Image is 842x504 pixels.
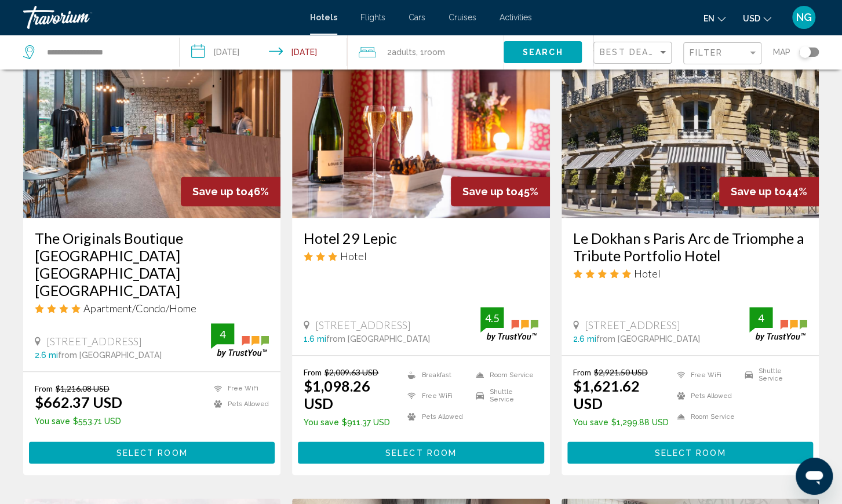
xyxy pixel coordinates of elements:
[654,448,726,458] span: Select Room
[683,42,761,65] button: Filter
[402,388,470,403] li: Free WiFi
[480,307,538,341] img: trustyou-badge.svg
[35,302,269,315] div: 4 star Apartment
[671,388,739,403] li: Pets Allowed
[35,350,58,360] span: 2.6 mi
[387,44,415,60] span: 2
[704,14,715,23] span: en
[35,229,269,299] a: The Originals Boutique [GEOGRAPHIC_DATA] [GEOGRAPHIC_DATA] [GEOGRAPHIC_DATA]
[181,177,280,206] div: 46%
[180,35,348,70] button: Check-in date: Nov 24, 2025 Check-out date: Nov 30, 2025
[451,177,550,206] div: 45%
[594,367,648,377] del: $2,921.50 USD
[749,307,807,341] img: trustyou-badge.svg
[304,418,402,427] p: $911.37 USD
[573,418,671,427] p: $1,299.88 USD
[326,334,430,344] span: from [GEOGRAPHIC_DATA]
[743,10,771,27] button: Change currency
[743,14,760,23] span: USD
[304,250,538,262] div: 3 star Hotel
[385,448,457,458] span: Select Room
[35,384,53,393] span: From
[298,441,544,463] button: Select Room
[83,302,196,315] span: Apartment/Condo/Home
[402,409,470,424] li: Pets Allowed
[415,44,444,60] span: , 1
[192,185,247,198] span: Save up to
[573,418,608,427] span: You save
[360,13,385,22] a: Flights
[796,12,812,23] span: NG
[739,367,807,382] li: Shuttle Service
[449,13,476,22] a: Cruises
[304,377,370,412] ins: $1,098.26 USD
[304,334,326,344] span: 1.6 mi
[402,367,470,382] li: Breakfast
[671,409,739,424] li: Room Service
[56,384,110,393] del: $1,216.08 USD
[573,267,807,280] div: 5 star Hotel
[304,418,339,427] span: You save
[298,444,544,457] a: Select Room
[719,177,819,206] div: 44%
[480,311,504,325] div: 4.5
[35,393,122,411] ins: $662.37 USD
[573,334,596,344] span: 2.6 mi
[29,441,275,463] button: Select Room
[749,311,772,325] div: 4
[596,334,700,344] span: from [GEOGRAPHIC_DATA]
[23,32,280,218] img: Hotel image
[208,399,269,409] li: Pets Allowed
[315,319,411,331] span: [STREET_ADDRESS]
[35,417,70,426] span: You save
[790,47,819,57] button: Toggle map
[211,327,234,341] div: 4
[470,367,538,382] li: Room Service
[634,267,661,280] span: Hotel
[504,41,582,63] button: Search
[585,319,680,331] span: [STREET_ADDRESS]
[347,35,504,70] button: Travelers: 2 adults, 0 children
[208,384,269,393] li: Free WiFi
[731,185,786,198] span: Save up to
[573,377,640,412] ins: $1,621.62 USD
[325,367,378,377] del: $2,009.63 USD
[23,6,298,29] a: Travorium
[304,229,538,247] a: Hotel 29 Lepic
[462,185,517,198] span: Save up to
[211,323,269,357] img: trustyou-badge.svg
[690,48,723,57] span: Filter
[35,417,122,426] p: $553.71 USD
[573,229,807,264] a: Le Dokhan s Paris Arc de Triomphe a Tribute Portfolio Hotel
[310,13,337,22] a: Hotels
[500,13,532,22] a: Activities
[304,367,322,377] span: From
[773,44,790,60] span: Map
[671,367,739,382] li: Free WiFi
[29,444,275,457] a: Select Room
[58,350,162,360] span: from [GEOGRAPHIC_DATA]
[567,444,813,457] a: Select Room
[292,32,549,218] img: Hotel image
[470,388,538,403] li: Shuttle Service
[409,13,425,22] a: Cars
[704,10,726,27] button: Change language
[600,48,661,57] span: Best Deals
[523,48,563,57] span: Search
[796,458,833,495] iframe: Button to launch messaging window
[789,5,819,30] button: User Menu
[340,250,367,262] span: Hotel
[46,335,142,348] span: [STREET_ADDRESS]
[562,32,819,218] img: Hotel image
[600,48,668,58] mat-select: Sort by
